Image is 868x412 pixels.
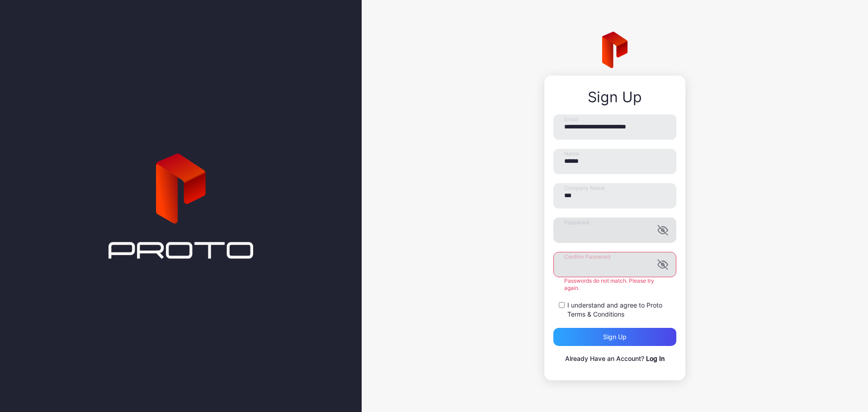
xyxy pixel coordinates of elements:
[553,252,676,277] input: Confirm Password
[646,355,665,362] a: Log In
[553,114,676,140] input: Email
[553,89,676,105] div: Sign Up
[567,301,662,318] a: Proto Terms & Conditions
[553,183,676,208] input: Company Name
[553,328,676,346] button: Sign up
[553,149,676,174] input: Name
[657,225,668,236] button: Password
[657,259,668,270] button: Confirm Password
[553,353,676,364] p: Already Have an Account?
[553,277,676,292] div: Passwords do not match. Please try again.
[603,333,627,341] div: Sign up
[553,218,676,243] input: Password
[567,301,676,319] label: I understand and agree to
